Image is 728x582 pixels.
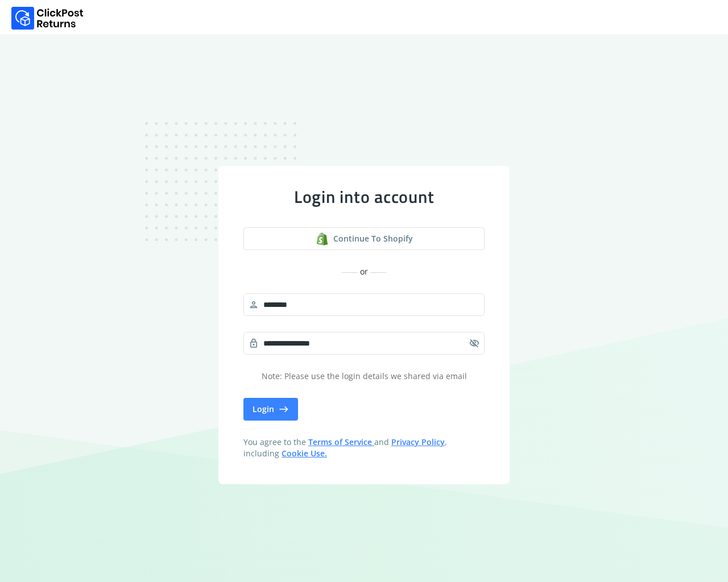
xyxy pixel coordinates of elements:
[333,233,413,244] span: Continue to shopify
[391,436,445,447] a: Privacy Policy
[243,186,485,207] div: Login into account
[282,448,327,459] a: Cookie Use.
[11,7,84,30] img: Logo
[249,335,259,351] span: lock
[243,266,485,277] div: or
[279,401,289,417] span: east
[243,398,298,421] button: Login east
[316,232,329,246] img: shopify logo
[243,436,485,459] span: You agree to the and , including
[243,227,485,250] a: shopify logoContinue to shopify
[308,436,374,447] a: Terms of Service
[243,227,485,250] button: Continue to shopify
[469,335,479,351] span: visibility_off
[243,371,485,382] p: Note: Please use the login details we shared via email
[249,297,259,313] span: person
